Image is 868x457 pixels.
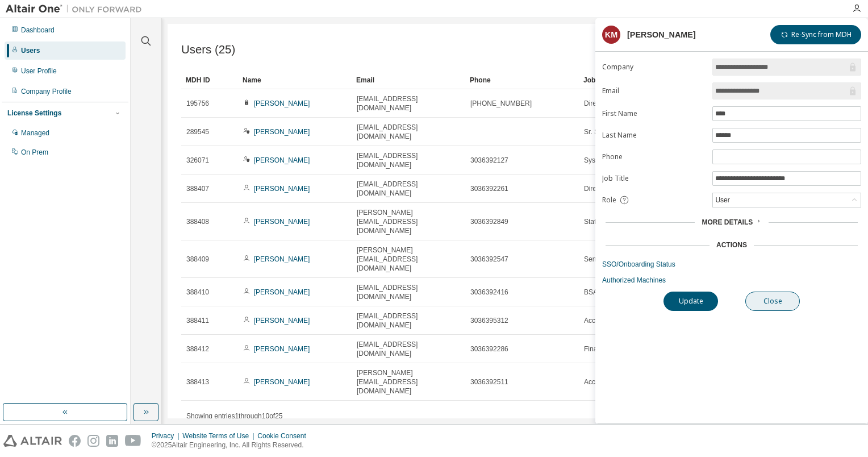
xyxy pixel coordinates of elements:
a: [PERSON_NAME] [254,128,310,136]
div: Cookie Consent [257,431,312,441]
span: 388412 [186,344,209,354]
a: [PERSON_NAME] [254,156,310,164]
span: Senior Accountant [584,255,639,264]
span: [PERSON_NAME][EMAIL_ADDRESS][DOMAIN_NAME] [357,246,460,273]
a: [PERSON_NAME] [254,185,310,193]
img: Altair One [6,3,148,15]
span: 3036392547 [470,255,508,264]
label: Phone [602,152,706,161]
span: Sr. Systems Administrator [584,127,662,136]
button: Update [663,292,718,311]
img: linkedin.svg [106,435,118,447]
span: [EMAIL_ADDRESS][DOMAIN_NAME] [357,94,460,113]
span: 195756 [186,99,209,108]
span: BSA Specialist II [584,288,634,297]
span: 3036392286 [470,344,508,354]
label: Last Name [602,131,706,140]
a: [PERSON_NAME] [254,378,310,386]
span: [EMAIL_ADDRESS][DOMAIN_NAME] [357,180,460,198]
div: Email [356,71,461,89]
span: Financial Analyst II [584,344,641,354]
div: Company Profile [21,87,72,96]
span: Accounting Technician III [584,377,660,387]
span: Staff Accountant [584,217,633,226]
a: [PERSON_NAME] [254,317,310,325]
div: [PERSON_NAME] [627,30,696,39]
span: [PERSON_NAME][EMAIL_ADDRESS][DOMAIN_NAME] [357,208,460,235]
div: Privacy [152,431,182,441]
a: [PERSON_NAME] [254,218,310,226]
span: Director - Information Technology [584,99,685,108]
div: Job Title [583,71,688,89]
span: 388408 [186,217,209,226]
div: Website Terms of Use [182,431,257,441]
span: 326071 [186,156,209,165]
div: Dashboard [21,26,55,35]
span: 3036395312 [470,316,508,325]
div: User [713,193,861,207]
a: [PERSON_NAME] [254,255,310,263]
label: First Name [602,109,706,118]
div: On Prem [21,148,48,157]
div: Name [243,71,347,89]
div: Actions [716,240,747,250]
span: System Administrator [584,156,648,165]
span: 289545 [186,127,209,136]
img: facebook.svg [69,435,81,447]
div: User [713,194,731,206]
a: Authorized Machines [602,276,861,285]
label: Email [602,86,706,95]
img: instagram.svg [87,435,99,447]
span: [PHONE_NUMBER] [470,99,532,108]
button: Close [745,292,800,311]
span: [EMAIL_ADDRESS][DOMAIN_NAME] [357,151,460,169]
div: MDH ID [186,71,233,89]
img: youtube.svg [125,435,141,447]
span: [EMAIL_ADDRESS][DOMAIN_NAME] [357,340,460,358]
a: [PERSON_NAME] [254,345,310,353]
span: [EMAIL_ADDRESS][DOMAIN_NAME] [357,311,460,330]
div: Users [21,46,40,55]
span: More Details [702,218,753,226]
a: [PERSON_NAME] [254,288,310,296]
div: KM [602,26,620,44]
div: License Settings [7,109,61,118]
div: Managed [21,128,49,138]
span: 388413 [186,377,209,387]
span: 3036392511 [470,377,508,387]
span: 3036392127 [470,156,508,165]
span: Director- Asst Controller [584,184,656,193]
span: 388409 [186,255,209,264]
span: [EMAIL_ADDRESS][DOMAIN_NAME] [357,283,460,301]
span: 388407 [186,184,209,193]
span: 3036392849 [470,217,508,226]
span: 3036392416 [470,288,508,297]
span: Users (25) [181,43,235,56]
label: Job Title [602,174,706,183]
span: Showing entries 1 through 10 of 25 [186,412,283,420]
span: [PERSON_NAME][EMAIL_ADDRESS][DOMAIN_NAME] [357,368,460,396]
span: Accounting Technician III [584,316,660,325]
span: 388410 [186,288,209,297]
span: 388411 [186,316,209,325]
img: altair_logo.svg [3,435,62,447]
label: Company [602,63,706,72]
span: 3036392261 [470,184,508,193]
div: Phone [470,71,574,89]
div: User Profile [21,67,57,76]
span: [EMAIL_ADDRESS][DOMAIN_NAME] [357,123,460,141]
button: Re-Sync from MDH [770,25,861,44]
a: SSO/Onboarding Status [602,260,861,269]
a: [PERSON_NAME] [254,99,310,107]
p: © 2025 Altair Engineering, Inc. All Rights Reserved. [152,441,313,450]
span: Role [602,196,616,205]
